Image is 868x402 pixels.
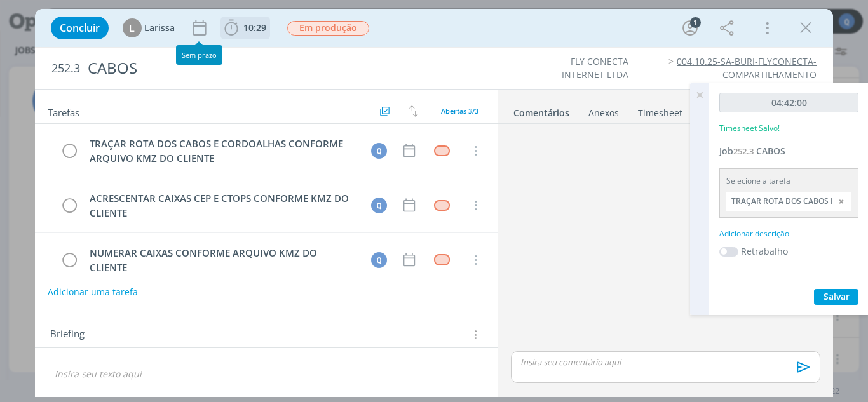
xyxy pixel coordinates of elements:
span: 10:29 [243,22,266,34]
span: 252.3 [733,145,754,157]
div: Q [371,252,387,268]
button: 1 [680,18,700,38]
p: Timesheet Salvo! [719,123,780,134]
span: CABOS [756,145,785,157]
div: L [123,18,142,37]
button: Adicionar uma tarefa [47,281,139,304]
label: Retrabalho [741,245,788,258]
div: NUMERAR CAIXAS CONFORME ARQUIVO KMZ DO CLIENTE [85,245,360,275]
div: CABOS [83,53,492,84]
div: TRAÇAR ROTA DOS CABOS E CORDOALHAS CONFORME ARQUIVO KMZ DO CLIENTE [85,136,360,166]
span: Briefing [50,326,85,343]
div: Q [371,198,387,213]
div: Selecione a tarefa [726,175,851,187]
img: arrow-down-up.svg [409,105,418,117]
a: Timesheet [637,101,683,119]
span: Em produção [287,21,369,36]
span: Abertas 3/3 [441,106,478,116]
button: Q [369,141,388,160]
button: Salvar [814,289,858,305]
button: Q [369,250,388,269]
button: Em produção [287,20,370,36]
span: Concluir [60,23,100,33]
button: Concluir [51,17,109,39]
div: Adicionar descrição [719,228,858,239]
div: 1 [690,17,701,28]
div: Q [371,143,387,159]
span: Salvar [824,290,850,302]
div: dialog [35,9,834,397]
span: 252.3 [51,62,80,76]
button: LLarissa [123,18,175,37]
div: ACRESCENTAR CAIXAS CEP E CTOPS CONFORME KMZ DO CLIENTE [85,191,360,220]
a: Job252.3CABOS [719,145,785,157]
a: FLY CONECTA INTERNET LTDA [562,55,628,80]
span: Tarefas [48,104,79,119]
div: Anexos [588,107,619,119]
span: Larissa [144,23,175,32]
a: 004.10.25-SA-BURI-FLYCONECTA-COMPARTILHAMENTO [677,55,817,80]
button: 10:29 [221,18,269,38]
button: Q [369,196,388,215]
a: Comentários [513,101,570,119]
div: Sem prazo [176,45,222,65]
